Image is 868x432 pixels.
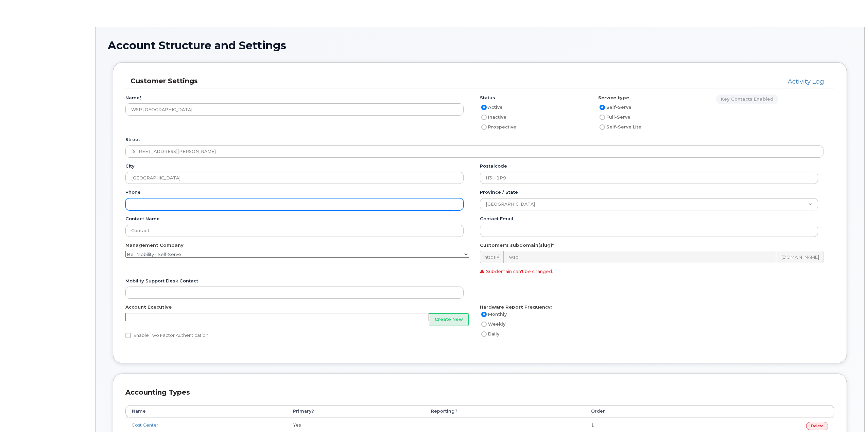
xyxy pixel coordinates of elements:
label: Street [125,136,140,143]
label: Self-Serve Lite [598,123,641,131]
h1: Account Structure and Settings [108,39,852,51]
label: Enable Two Factor Authentication [125,331,208,340]
input: Prospective [481,124,487,130]
input: Self-Serve Lite [600,124,605,130]
label: Inactive [480,113,506,121]
div: .[DOMAIN_NAME] [776,251,823,263]
label: Service type [598,94,629,101]
input: Weekly [481,322,487,327]
label: Management Company [125,242,184,248]
input: Enable Two Factor Authentication [125,333,131,338]
h3: Customer Settings [131,76,531,86]
label: Daily [480,330,499,338]
label: Customer's subdomain(slug)* [480,242,554,248]
label: Province / State [480,189,518,195]
label: Full-Serve [598,113,630,121]
button: Create New [429,313,469,326]
label: Self-Serve [598,103,631,111]
label: Monthly [480,310,507,318]
label: Contact email [480,215,513,222]
div: https:// [480,251,503,263]
input: Full-Serve [600,115,605,120]
p: Subdomain can't be changed. [480,268,829,275]
input: Active [481,105,487,110]
label: Account Executive [125,304,172,310]
strong: Hardware Report Frequency: [480,304,552,310]
input: Inactive [481,115,487,120]
label: Active [480,103,503,111]
label: Contact name [125,215,160,222]
label: Weekly [480,320,505,328]
a: Delete [806,422,828,430]
abbr: required [140,95,141,100]
th: Order [585,405,693,417]
a: Activity Log [788,77,824,85]
label: Prospective [480,123,516,131]
label: Mobility Support Desk Contact [125,278,198,284]
label: City [125,163,135,169]
h3: Accounting Types [125,388,829,397]
label: Name [125,94,141,101]
input: Daily [481,331,487,337]
th: Reporting? [425,405,585,417]
th: Name [125,405,287,417]
a: Cost Center [132,422,158,428]
th: Primary? [287,405,424,417]
input: Monthly [481,312,487,317]
label: Phone [125,189,141,195]
label: Status [480,94,495,101]
input: Self-Serve [600,105,605,110]
label: Postalcode [480,163,507,169]
a: Key Contacts enabled [716,94,778,104]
